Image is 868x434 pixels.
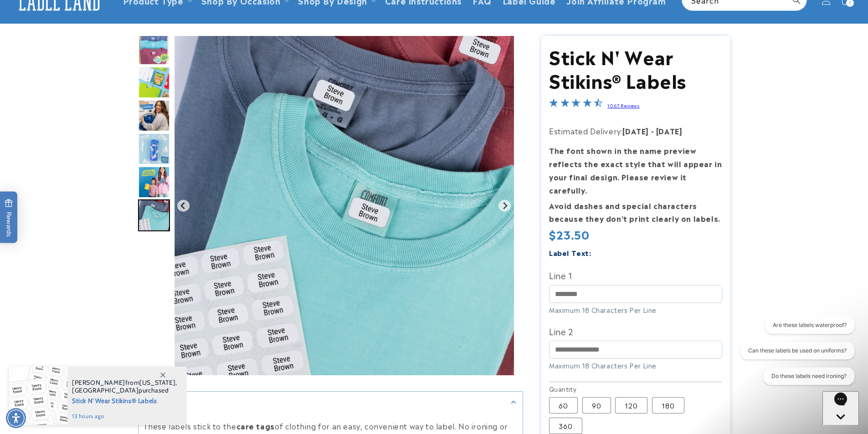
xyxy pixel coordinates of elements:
summary: Description [139,392,523,412]
span: [GEOGRAPHIC_DATA] [72,386,139,394]
label: 60 [549,397,578,414]
strong: [DATE] [656,125,683,136]
div: Go to slide 4 [138,33,170,65]
span: 4.7-star overall rating [549,99,603,110]
iframe: Gorgias live chat messenger [822,391,859,425]
img: Stick N' Wear® Labels - Label Land [138,33,170,65]
div: Maximum 18 Characters Per Line [549,361,722,370]
label: Line 1 [549,268,722,282]
img: Stick N' Wear® Labels - Label Land [138,166,170,198]
span: from , purchased [72,379,177,394]
div: Go to slide 9 [138,199,170,231]
iframe: Sign Up via Text for Offers [7,361,115,388]
label: Label Text: [549,247,591,258]
img: Stick N' Wear® Labels - Label Land [138,100,170,132]
h1: Stick N' Wear Stikins® Labels [549,44,722,92]
img: Stick N' Wear® Labels - Label Land [138,66,170,98]
strong: - [651,125,654,136]
img: Stick N' Wear® Labels - Label Land [138,133,170,165]
label: 90 [582,397,611,414]
strong: care tags [236,420,275,431]
span: Stick N' Wear Stikins® Labels [72,394,177,406]
button: Go to first slide [498,199,511,212]
iframe: Gorgias live chat conversation starters [733,317,859,393]
button: Previous slide [177,199,190,212]
legend: Quantity [549,384,577,393]
div: Accessibility Menu [6,408,26,428]
div: Maximum 18 Characters Per Line [549,305,722,315]
label: 120 [615,397,647,414]
div: Go to slide 7 [138,133,170,165]
a: 1067 Reviews - open in a new tab [607,102,639,108]
img: Personalized Stick N' Wear clothing name labels applied to the care tag of t-shirts [138,199,170,231]
span: [US_STATE] [139,378,175,387]
label: Line 2 [549,324,722,338]
strong: Avoid dashes and special characters because they don’t print clearly on labels. [549,200,720,224]
div: Go to slide 6 [138,100,170,132]
label: 360 [549,418,582,434]
span: $23.50 [549,226,590,242]
strong: The font shown in the name preview reflects the exact style that will appear in your final design... [549,145,722,195]
span: Rewards [5,199,13,236]
img: Personalized Stick N' Wear clothing name labels applied to the care tag of t-shirts [175,36,514,375]
span: 13 hours ago [72,412,177,420]
p: Estimated Delivery: [549,124,722,138]
div: Go to slide 5 [138,66,170,98]
strong: [DATE] [622,125,649,136]
div: Go to slide 8 [138,166,170,198]
label: 180 [652,397,684,414]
